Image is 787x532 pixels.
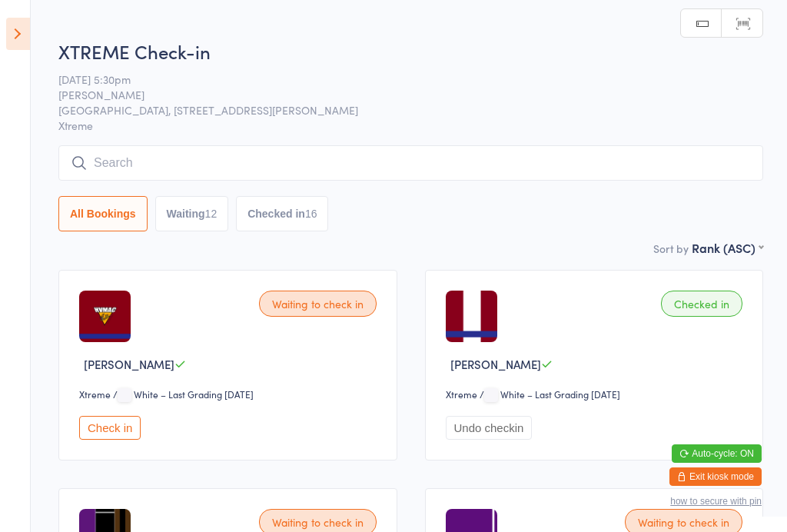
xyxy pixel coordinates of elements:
div: Xtreme [79,387,111,401]
div: 12 [205,208,218,220]
button: Exit kiosk mode [669,467,762,486]
div: Waiting to check in [259,291,377,317]
button: All Bookings [58,196,148,231]
input: Search [58,145,763,181]
div: Checked in [661,291,742,317]
button: Auto-cycle: ON [672,444,762,463]
label: Sort by [653,241,689,256]
button: Check in [79,416,141,440]
span: [PERSON_NAME] [58,87,739,102]
button: Waiting12 [155,196,229,231]
button: how to secure with pin [670,496,762,507]
button: Checked in16 [236,196,328,231]
span: [DATE] 5:30pm [58,71,739,87]
button: Undo checkin [446,416,533,440]
span: Xtreme [58,118,763,133]
img: image1749855451.png [79,291,131,342]
div: Rank (ASC) [692,239,763,256]
img: image1750898362.png [446,291,497,342]
div: Xtreme [446,387,477,401]
span: [PERSON_NAME] [450,356,541,372]
span: / White – Last Grading [DATE] [113,387,254,401]
span: [PERSON_NAME] [84,356,174,372]
h2: XTREME Check-in [58,38,763,64]
span: / White – Last Grading [DATE] [480,387,620,401]
div: 16 [305,208,317,220]
span: [GEOGRAPHIC_DATA], [STREET_ADDRESS][PERSON_NAME] [58,102,739,118]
